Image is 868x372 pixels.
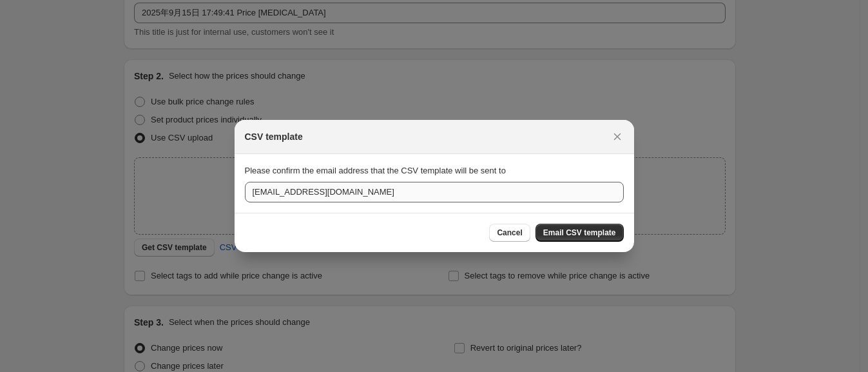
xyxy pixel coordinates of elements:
span: Please confirm the email address that the CSV template will be sent to [245,166,506,175]
button: Cancel [489,224,530,242]
h2: CSV template [245,130,303,143]
span: Email CSV template [543,228,616,238]
button: Email CSV template [535,224,624,242]
button: Close [608,128,626,146]
span: Cancel [497,228,522,238]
